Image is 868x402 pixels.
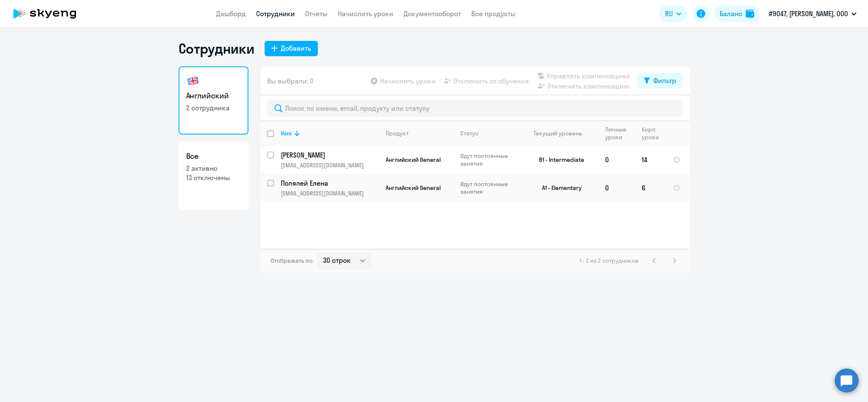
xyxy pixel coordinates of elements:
[637,73,683,89] button: Фильтр
[720,9,742,19] div: Баланс
[256,9,295,18] a: Сотрудники
[386,129,409,137] div: Продукт
[267,100,683,117] input: Поиск по имени, email, продукту или статусу
[659,5,687,22] button: RU
[281,190,378,197] p: [EMAIL_ADDRESS][DOMAIN_NAME]
[281,178,377,188] p: Полялей Елена
[281,150,378,160] a: [PERSON_NAME]
[764,3,861,24] button: #9047, [PERSON_NAME], ООО
[281,178,378,188] a: Полялей Елена
[186,90,241,101] h3: Английский
[665,9,673,19] span: RU
[267,76,314,86] span: Вы выбрали: 0
[281,161,378,169] p: [EMAIL_ADDRESS][DOMAIN_NAME]
[605,126,634,141] div: Личные уроки
[642,126,666,141] div: Корп. уроки
[533,129,582,137] div: Текущий уровень
[186,103,241,112] p: 2 сотрудника
[271,257,314,264] span: Отображать по:
[386,184,441,192] span: Английский General
[338,9,393,18] a: Начислить уроки
[769,9,848,19] p: #9047, [PERSON_NAME], ООО
[746,9,754,18] img: balance
[526,129,598,137] div: Текущий уровень
[635,146,666,174] td: 14
[186,151,241,162] h3: Все
[598,146,635,174] td: 0
[179,40,254,57] h1: Сотрудники
[580,257,639,264] span: 1 - 2 из 2 сотрудников
[642,126,660,141] div: Корп. уроки
[216,9,246,18] a: Дашборд
[653,75,676,86] div: Фильтр
[460,129,519,137] div: Статус
[471,9,516,18] a: Все продукты
[281,150,377,160] p: [PERSON_NAME]
[186,74,200,88] img: english
[305,9,328,18] a: Отчеты
[386,156,441,164] span: Английский General
[404,9,461,18] a: Документооборот
[460,152,519,167] p: Идут постоянные занятия
[179,66,248,135] a: Английский2 сотрудника
[265,41,318,56] button: Добавить
[460,180,519,195] p: Идут постоянные занятия
[460,129,479,137] div: Статус
[281,129,378,137] div: Имя
[519,174,598,202] td: A1 - Elementary
[519,146,598,174] td: B1 - Intermediate
[179,141,248,210] a: Все2 активно13 отключены
[386,129,453,137] div: Продукт
[715,5,759,22] button: Балансbalance
[605,126,629,141] div: Личные уроки
[635,174,666,202] td: 6
[186,164,241,173] p: 2 активно
[281,129,292,137] div: Имя
[281,43,311,53] div: Добавить
[186,173,241,182] p: 13 отключены
[598,174,635,202] td: 0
